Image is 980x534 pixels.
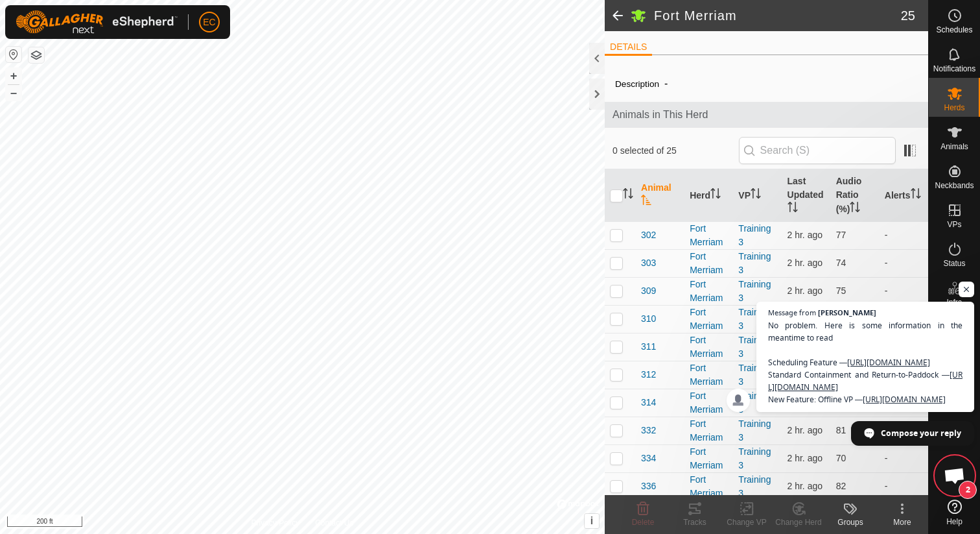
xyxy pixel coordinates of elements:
a: Training 3 [738,251,771,275]
span: 25 [901,6,915,25]
span: 2 [959,481,977,499]
span: 312 [641,368,656,382]
span: 75 [836,285,846,296]
th: VP [733,169,782,222]
th: Alerts [880,169,928,222]
p-sorticon: Activate to sort [850,204,860,214]
span: 314 [641,396,656,409]
div: Fort Merriam [690,389,728,417]
div: Change Herd [773,516,824,528]
div: Fort Merriam [690,417,728,444]
span: Animals in This Herd [612,107,920,123]
span: Infra [946,298,962,306]
p-sorticon: Activate to sort [710,190,721,200]
td: - [880,249,928,277]
span: i [590,515,593,526]
a: Privacy Policy [251,517,299,529]
div: Fort Merriam [690,334,728,361]
span: 311 [641,340,656,354]
span: No problem. Here is some information in the meantime to read Scheduling Feature — Standard Contai... [768,319,962,406]
span: 82 [836,481,846,491]
span: Neckbands [935,182,974,189]
span: Oct 9, 2025, 7:34 PM [787,453,823,463]
td: - [880,221,928,249]
span: 310 [641,312,656,326]
span: 303 [641,256,656,270]
div: Fort Merriam [690,306,728,333]
span: Compose your reply [881,422,961,444]
a: Training 3 [738,279,771,303]
button: Map Layers [29,47,44,63]
button: Reset Map [6,47,21,62]
button: + [6,68,21,84]
span: EC [203,16,215,29]
span: Status [943,260,965,267]
img: Gallagher Logo [16,10,178,34]
span: Animals [940,143,968,151]
span: Message from [768,309,816,316]
a: Training 3 [738,446,771,470]
div: Fort Merriam [690,278,728,305]
td: - [880,277,928,305]
p-sorticon: Activate to sort [623,190,633,200]
div: Open chat [935,456,974,495]
th: Herd [684,169,733,222]
span: 74 [836,258,846,268]
span: Notifications [933,65,975,73]
a: Training 3 [738,363,771,387]
td: - [880,472,928,500]
span: Help [946,518,962,526]
span: Oct 9, 2025, 7:34 PM [787,230,823,240]
span: Herds [944,104,964,112]
span: 70 [836,453,846,463]
div: Fort Merriam [690,473,728,500]
a: Help [929,494,980,531]
label: Description [615,79,659,89]
div: Fort Merriam [690,222,728,249]
li: DETAILS [605,40,652,56]
div: Fort Merriam [690,250,728,277]
span: Oct 9, 2025, 7:34 PM [787,481,823,491]
a: Training 3 [738,223,771,247]
div: Tracks [669,516,721,528]
span: Delete [632,518,655,527]
span: 336 [641,479,656,493]
div: Groups [824,516,876,528]
span: Oct 9, 2025, 7:34 PM [787,285,823,296]
a: Training 3 [738,307,771,331]
th: Last Updated [782,169,831,222]
p-sorticon: Activate to sort [751,190,761,200]
div: Fort Merriam [690,445,728,472]
th: Animal [636,169,684,222]
p-sorticon: Activate to sort [641,197,651,207]
a: Training 3 [738,419,771,443]
p-sorticon: Activate to sort [911,190,921,200]
span: 309 [641,284,656,298]
span: 0 selected of 25 [612,144,739,158]
span: Schedules [936,26,972,34]
p-sorticon: Activate to sort [787,204,798,214]
td: - [880,444,928,472]
div: Fort Merriam [690,361,728,389]
a: Contact Us [315,517,353,529]
a: Training 3 [738,391,771,415]
h2: Fort Merriam [654,8,901,23]
div: Change VP [721,516,773,528]
span: 332 [641,424,656,437]
button: i [585,514,599,528]
span: 334 [641,452,656,465]
span: [PERSON_NAME] [818,309,876,316]
input: Search (S) [739,137,896,164]
span: Oct 9, 2025, 7:34 PM [787,258,823,268]
span: 77 [836,230,846,240]
button: – [6,85,21,101]
th: Audio Ratio (%) [831,169,880,222]
span: 302 [641,228,656,242]
a: Training 3 [738,474,771,498]
a: Training 3 [738,335,771,359]
span: - [659,73,673,94]
span: VPs [947,221,961,228]
div: More [876,516,928,528]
